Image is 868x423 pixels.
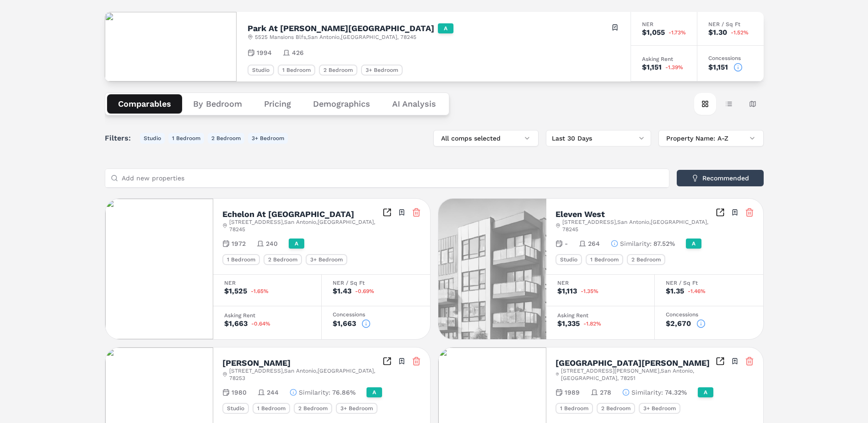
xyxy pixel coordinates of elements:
[583,321,601,326] span: -1.82%
[627,254,665,265] div: 2 Bedroom
[222,210,354,218] h2: Echelon At [GEOGRAPHIC_DATA]
[620,239,652,248] span: Similarity :
[642,29,665,36] div: $1,055
[222,359,291,367] h2: [PERSON_NAME]
[267,388,279,397] span: 244
[355,288,374,294] span: -0.69%
[168,133,204,144] button: 1 Bedroom
[333,320,356,327] div: $1,663
[581,288,598,294] span: -1.35%
[565,388,580,397] span: 1989
[555,210,605,218] h2: Eleven West
[289,239,304,249] div: A
[557,287,577,295] div: $1,113
[105,133,136,144] span: Filters:
[708,55,753,61] div: Concessions
[224,280,310,286] div: NER
[251,288,269,294] span: -1.65%
[367,387,382,397] div: A
[438,23,453,33] div: A
[333,287,351,295] div: $1.43
[669,30,686,35] span: -1.73%
[600,388,611,397] span: 278
[266,239,278,248] span: 240
[319,65,357,76] div: 2 Bedroom
[631,388,663,397] span: Similarity :
[333,280,419,286] div: NER / Sq Ft
[257,48,272,57] span: 1994
[224,313,310,318] div: Asking Rent
[555,254,582,265] div: Studio
[666,287,684,295] div: $1.35
[248,65,274,76] div: Studio
[381,94,447,114] button: AI Analysis
[561,367,715,382] span: [STREET_ADDRESS][PERSON_NAME] , San Antonio , [GEOGRAPHIC_DATA] , 78251
[248,133,288,144] button: 3+ Bedroom
[253,403,290,414] div: 1 Bedroom
[557,280,643,286] div: NER
[122,169,663,187] input: Add new properties
[597,403,635,414] div: 2 Bedroom
[557,320,580,327] div: $1,335
[224,287,247,295] div: $1,525
[716,357,725,366] a: Inspect Comparables
[642,64,662,71] div: $1,151
[208,133,244,144] button: 2 Bedroom
[708,29,727,36] div: $1.30
[642,22,686,27] div: NER
[666,280,752,286] div: NER / Sq Ft
[639,403,680,414] div: 3+ Bedroom
[229,367,383,382] span: [STREET_ADDRESS] , San Antonio , [GEOGRAPHIC_DATA] , 78253
[658,130,764,146] button: Property Name: A-Z
[586,254,623,265] div: 1 Bedroom
[107,94,182,114] button: Comparables
[302,94,381,114] button: Demographics
[562,218,716,233] span: [STREET_ADDRESS] , San Antonio , [GEOGRAPHIC_DATA] , 78245
[665,65,683,70] span: -1.39%
[222,403,249,414] div: Studio
[588,239,600,248] span: 264
[698,387,713,397] div: A
[557,313,643,318] div: Asking Rent
[333,312,419,317] div: Concessions
[688,288,706,294] span: -1.46%
[642,56,686,62] div: Asking Rent
[708,64,728,71] div: $1,151
[294,403,332,414] div: 2 Bedroom
[248,24,434,33] h2: Park At [PERSON_NAME][GEOGRAPHIC_DATA]
[565,239,568,248] span: -
[251,321,270,326] span: -0.64%
[383,357,392,366] a: Inspect Comparables
[222,254,260,265] div: 1 Bedroom
[383,208,392,217] a: Inspect Comparables
[292,48,304,57] span: 426
[731,30,749,35] span: -1.52%
[336,403,377,414] div: 3+ Bedroom
[232,239,246,248] span: 1972
[299,388,330,397] span: Similarity :
[332,388,356,397] span: 76.86%
[716,208,725,217] a: Inspect Comparables
[264,254,302,265] div: 2 Bedroom
[361,65,403,76] div: 3+ Bedroom
[677,170,764,186] button: Recommended
[232,388,247,397] span: 1980
[278,65,315,76] div: 1 Bedroom
[653,239,675,248] span: 87.52%
[253,94,302,114] button: Pricing
[306,254,347,265] div: 3+ Bedroom
[666,312,752,317] div: Concessions
[140,133,165,144] button: Studio
[708,22,753,27] div: NER / Sq Ft
[182,94,253,114] button: By Bedroom
[433,130,539,146] button: All comps selected
[666,320,691,327] div: $2,670
[665,388,687,397] span: 74.32%
[555,359,710,367] h2: [GEOGRAPHIC_DATA][PERSON_NAME]
[255,33,416,41] span: 5525 Mansions Blfs , San Antonio , [GEOGRAPHIC_DATA] , 78245
[686,239,701,249] div: A
[229,218,383,233] span: [STREET_ADDRESS] , San Antonio , [GEOGRAPHIC_DATA] , 78245
[555,403,593,414] div: 1 Bedroom
[224,320,248,327] div: $1,663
